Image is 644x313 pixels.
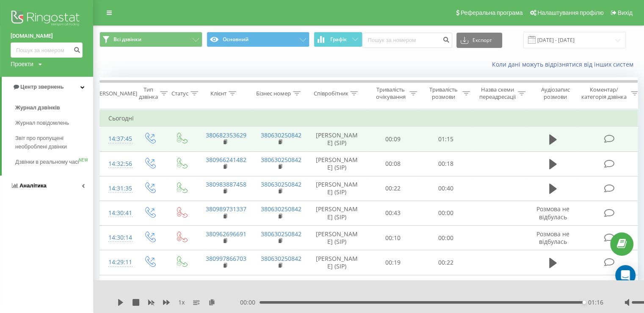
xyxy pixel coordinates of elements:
[261,180,301,188] a: 380630250842
[330,36,347,42] span: Графік
[536,230,569,246] span: Розмова не відбулась
[374,86,407,101] div: Тривалість очікування
[367,127,420,151] td: 00:09
[479,86,516,101] div: Назва схеми переадресації
[206,230,246,238] a: 380962696691
[15,134,89,151] span: Звіт про пропущені необроблені дзвінки
[113,36,141,43] span: Всі дзвінки
[579,86,629,101] div: Коментар/категорія дзвінка
[206,180,246,188] a: 380983887458
[583,301,586,304] div: Accessibility label
[20,84,64,90] span: Центр звернень
[108,205,125,221] div: 14:30:41
[15,158,79,166] span: Дзвінки в реальному часі
[461,9,523,16] span: Реферальна програма
[108,180,125,197] div: 14:31:35
[100,32,202,47] button: Всі дзвінки
[307,250,367,275] td: [PERSON_NAME] (SIP)
[261,230,301,238] a: 380630250842
[108,156,125,172] div: 14:32:56
[207,32,310,47] button: Основний
[108,229,125,246] div: 14:30:14
[536,279,569,295] span: Розмова не відбулась
[210,90,227,97] div: Клієнт
[108,131,125,147] div: 14:37:45
[307,127,367,151] td: [PERSON_NAME] (SIP)
[206,131,246,139] a: 380682353629
[420,127,473,151] td: 01:15
[367,250,420,275] td: 00:19
[307,226,367,250] td: [PERSON_NAME] (SIP)
[307,275,367,299] td: [PERSON_NAME] (SIP)
[2,77,93,97] a: Центр звернень
[492,60,638,68] a: Коли дані можуть відрізнятися вiд інших систем
[256,90,291,97] div: Бізнес номер
[206,156,246,164] a: 380966241482
[427,86,460,101] div: Тривалість розмови
[367,176,420,201] td: 00:22
[307,151,367,176] td: [PERSON_NAME] (SIP)
[171,90,188,97] div: Статус
[178,298,185,307] span: 1 x
[108,279,125,296] div: 14:28:51
[15,119,69,127] span: Журнал повідомлень
[139,86,158,101] div: Тип дзвінка
[100,110,642,127] td: Сьогодні
[19,182,47,189] span: Аналiтика
[367,151,420,176] td: 00:08
[420,275,473,299] td: 00:00
[420,151,473,176] td: 00:18
[420,201,473,225] td: 00:00
[15,131,93,154] a: Звіт про пропущені необроблені дзвінки
[261,254,301,263] a: 380630250842
[313,90,348,97] div: Співробітник
[456,33,502,48] button: Експорт
[108,254,125,271] div: 14:29:11
[15,115,93,131] a: Журнал повідомлень
[11,42,83,58] input: Пошук за номером
[307,201,367,225] td: [PERSON_NAME] (SIP)
[536,205,569,221] span: Розмова не відбулась
[307,176,367,201] td: [PERSON_NAME] (SIP)
[367,226,420,250] td: 00:10
[261,131,301,139] a: 380630250842
[206,205,246,213] a: 380989731337
[367,275,420,299] td: 00:07
[367,201,420,225] td: 00:43
[206,254,246,263] a: 380997866703
[206,279,246,287] a: 380632451576
[15,100,93,115] a: Журнал дзвінків
[261,205,301,213] a: 380630250842
[537,9,603,16] span: Налаштування профілю
[11,60,33,68] div: Проекти
[11,8,83,30] img: Ringostat logo
[314,32,362,47] button: Графік
[362,33,452,48] input: Пошук за номером
[588,298,603,307] span: 01:16
[261,156,301,164] a: 380630250842
[420,176,473,201] td: 00:40
[618,9,633,16] span: Вихід
[261,279,301,287] a: 380630250842
[240,298,260,307] span: 00:00
[94,90,137,97] div: [PERSON_NAME]
[15,103,60,112] span: Журнал дзвінків
[535,86,576,101] div: Аудіозапис розмови
[420,250,473,275] td: 00:22
[11,32,83,40] a: [DOMAIN_NAME]
[15,154,93,170] a: Дзвінки в реальному часіNEW
[420,226,473,250] td: 00:00
[615,265,636,285] div: Open Intercom Messenger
